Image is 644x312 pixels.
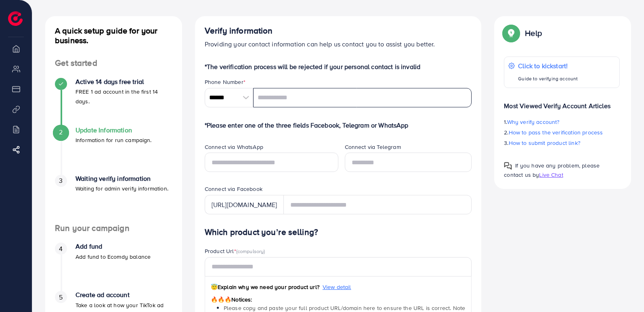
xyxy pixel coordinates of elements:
[504,117,620,127] p: 1.
[59,293,63,302] span: 5
[59,128,63,137] span: 2
[76,291,172,299] h4: Create ad account
[504,161,600,179] span: If you have any problem, please contact us by
[205,26,472,36] h4: Verify information
[205,143,263,151] label: Connect via WhatsApp
[509,128,603,136] span: How to pass the verification process
[45,223,182,233] h4: Run your campaign
[345,143,401,151] label: Connect via Telegram
[610,276,638,306] iframe: Chat
[504,94,620,111] p: Most Viewed Verify Account Articles
[504,162,512,170] img: Popup guide
[211,283,319,291] span: Explain why we need your product url?
[323,283,351,291] span: View detail
[504,128,620,137] p: 2.
[525,28,542,38] p: Help
[45,78,182,126] li: Active 14 days free trial
[8,11,23,26] img: logo
[205,39,472,49] p: Providing your contact information can help us contact you to assist you better.
[504,26,518,40] img: Popup guide
[507,118,560,126] span: Why verify account?
[518,74,578,84] p: Guide to verifying account
[211,295,231,304] span: 🔥🔥🔥
[76,87,172,106] p: FREE 1 ad account in the first 14 days.
[205,120,472,130] p: *Please enter one of the three fields Facebook, Telegram or WhatsApp
[205,78,245,86] label: Phone Number
[45,175,182,223] li: Waiting verify information
[76,78,172,86] h4: Active 14 days free trial
[59,176,63,185] span: 3
[236,247,265,255] span: (compulsory)
[45,126,182,175] li: Update Information
[205,247,265,255] label: Product Url
[539,171,563,179] span: Live Chat
[504,138,620,148] p: 3.
[211,283,218,291] span: 😇
[76,243,151,250] h4: Add fund
[211,295,252,304] span: Notices:
[205,227,472,237] h4: Which product you’re selling?
[76,252,151,262] p: Add fund to Ecomdy balance
[509,139,580,147] span: How to submit product link?
[205,62,472,71] p: *The verification process will be rejected if your personal contact is invalid
[76,184,168,193] p: Waiting for admin verify information.
[59,244,63,253] span: 4
[76,135,152,145] p: Information for run campaign.
[205,185,262,193] label: Connect via Facebook
[76,175,168,182] h4: Waiting verify information
[205,195,284,214] div: [URL][DOMAIN_NAME]
[45,243,182,291] li: Add fund
[45,58,182,68] h4: Get started
[45,26,182,45] h4: A quick setup guide for your business.
[76,126,152,134] h4: Update Information
[518,61,578,71] p: Click to kickstart!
